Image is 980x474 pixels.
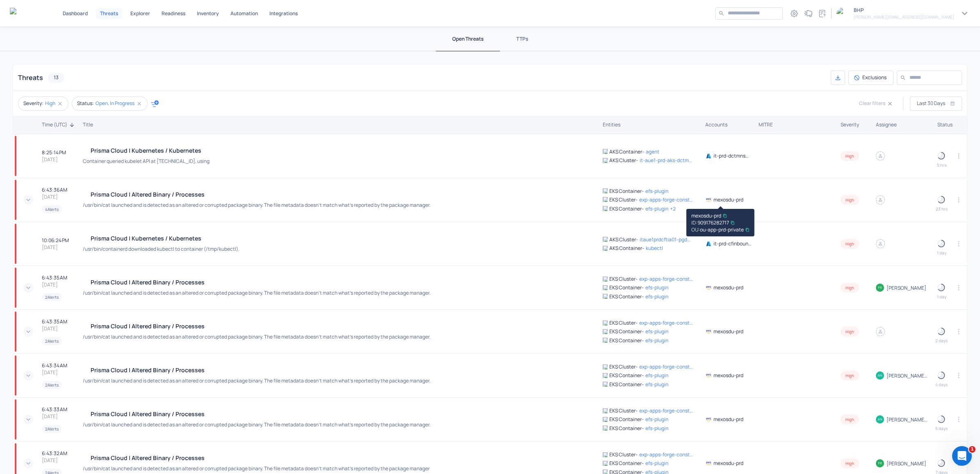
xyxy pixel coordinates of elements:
a: EKS ClusterEKS Cluster-exp-apps-forge-const-prodEKS PodEKS Container-efs-pluginEKS PodEKS Contain... [603,275,699,300]
p: exp-apps-forge-const-prod [639,196,693,203]
p: AKS Container - [609,148,644,155]
p: 6:43:34 AM [42,362,67,369]
p: Automation [230,11,258,16]
a: efs-plugin [645,293,668,300]
h6: High [846,460,854,467]
h6: 5 days [935,425,948,432]
img: EKS Cluster [603,277,608,282]
a: efs-plugin [645,381,668,388]
a: mexosdu-prd [705,284,752,291]
p: EKS Cluster - [609,407,638,414]
p: /usr/bin/cat launched and is detected as an altered or corrupted package binary. The file metadat... [83,289,431,297]
a: 10:06:24 PM[DATE] [42,237,76,251]
p: it-prd-cfinboundaccess [713,240,752,247]
a: Explorer [127,8,153,19]
p: /usr/bin/containerd downloaded kubectl to container (/tmp/kubectl). [83,245,239,253]
img: EKS Pod [603,294,608,299]
a: efs-plugin [645,205,668,212]
p: Open, In Progress [96,100,134,107]
button: Dashboard [59,8,91,19]
p: mexosdu-prd [713,460,743,467]
p: kubectl [646,245,663,252]
p: EKS Cluster - [609,275,638,282]
p: it-prd-dctmnswec [713,152,752,159]
button: Settings [788,7,801,20]
p: itaue1prdcftia01-pgdeis81 [640,236,693,243]
a: EKS ClusterEKS Cluster-exp-apps-forge-const-prodEKS PodEKS Container-efs-pluginEKS PodEKS Contain... [603,319,699,343]
a: EKS PodEKS Container-efs-pluginEKS ClusterEKS Cluster-exp-apps-forge-const-prodEKS PodEKS Contain... [603,188,699,213]
p: EKS Container - [609,293,644,300]
p: Integrations [269,11,298,16]
p: 6:43:32 AM [42,450,67,457]
a: Prisma Cloud | Altered Binary /​ Processes/usr/bin/cat launched and is detected as an altered or ... [83,322,596,341]
a: 6:43:34 AM[DATE]2Alerts [42,362,76,389]
p: 6:43:35 AM [42,318,67,325]
p: EKS Container - [609,416,644,423]
a: Prisma Cloud | Altered Binary /​ Processes/usr/bin/cat launched and is detected as an altered or ... [83,366,596,385]
span: 909176282717 [691,219,729,226]
h4: Prisma Cloud | Kubernetes /​ Kubernetes [83,147,210,154]
span: ou-app-prd-private [691,226,744,233]
h6: 4 days [935,381,948,388]
div: What's new [802,7,814,20]
button: Automation [227,8,261,19]
a: High [841,415,859,422]
button: Inventory [194,8,222,19]
h4: Prisma Cloud | Altered Binary /​ Processes [83,366,431,373]
a: exp-apps-forge-const-prod [639,319,693,326]
p: 2 Alerts [45,426,59,432]
p: [PERSON_NAME] [882,284,930,292]
p: exp-apps-forge-const-prod [639,451,693,458]
p: Status: [77,100,94,107]
img: EKS Pod [603,382,608,387]
button: Documentation [816,7,829,20]
p: 2 Alerts [45,338,59,344]
a: efs-plugin [645,284,668,291]
h6: 1 day [937,293,946,300]
h6: 1 day [937,250,946,256]
p: mexosdu-prd [713,284,743,291]
p: BHP [854,7,954,14]
a: Prisma Cloud | Altered Binary /​ Processes/usr/bin/cat launched and is detected as an altered or ... [83,454,596,473]
p: [DATE] [42,156,66,163]
p: mexosdu-prd [713,372,743,379]
a: View exclusion rules [848,71,893,85]
h6: [PERSON_NAME][EMAIL_ADDRESS][DOMAIN_NAME] [854,14,954,20]
div: Export [831,71,845,85]
a: mexosdu-prd [705,328,752,335]
a: efs-plugin [645,328,668,335]
a: High [841,284,859,291]
a: efs-plugin [645,372,668,379]
p: EKS Cluster - [609,363,638,370]
a: 6:43:35 AM[DATE]2Alerts [42,318,76,345]
a: efs-plugin [645,337,668,344]
p: Container queried kubelet API at [TECHNICAL_ID], using [83,157,210,165]
button: Readiness [158,8,189,19]
h6: 23 hrs [936,206,948,212]
h6: High [846,372,854,379]
p: [PERSON_NAME] [882,460,930,467]
p: [DATE] [42,413,67,420]
a: AKS PodAKS Container-agentAKS ClusterAKS Cluster-it-aue1-prd-aks-dctm-ec-001 [603,148,699,164]
h6: High [846,416,854,423]
h4: Prisma Cloud | Altered Binary /​ Processes [83,190,431,198]
p: it-aue1-prd-aks-dctm-ec-001 [640,157,693,164]
p: 6:43:35 AM [42,274,67,281]
p: /usr/bin/cat launched and is detected as an altered or corrupted package binary. The file metadat... [83,377,431,385]
p: Threats [100,11,118,16]
img: angela.kamaru@bhp.com [876,371,884,380]
img: EKS Pod [603,188,608,193]
span: mexosdu-prd [691,212,721,219]
div: Entities [603,121,699,128]
p: EKS Container - [609,381,644,388]
img: organization logo [836,7,849,20]
img: Gem Security [10,8,40,18]
a: Prisma Cloud | Altered Binary /​ Processes/usr/bin/cat launched and is detected as an altered or ... [83,410,596,429]
p: mexosdu-prd [713,328,743,335]
a: it-prd-dctmnswec [705,152,752,159]
p: Readiness [162,11,185,16]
